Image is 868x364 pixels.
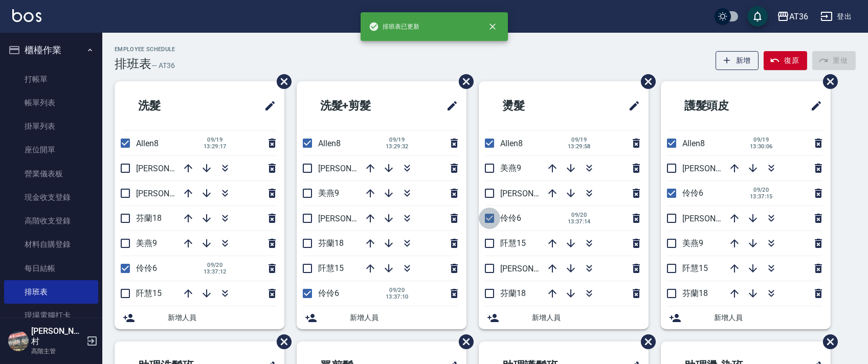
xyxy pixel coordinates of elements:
[500,264,571,274] span: [PERSON_NAME]11
[487,87,581,124] h2: 燙髮
[12,9,41,22] img: Logo
[136,189,207,198] span: [PERSON_NAME]11
[115,46,175,53] h2: Employee Schedule
[789,10,808,23] div: AT36
[568,136,591,143] span: 09/19
[4,67,98,91] a: 打帳單
[633,66,657,97] span: 刪除班表
[568,212,591,218] span: 09/20
[318,288,339,298] span: 伶伶6
[136,164,207,173] span: [PERSON_NAME]16
[451,66,475,97] span: 刪除班表
[682,164,753,173] span: [PERSON_NAME]16
[269,66,293,97] span: 刪除班表
[451,327,475,357] span: 刪除班表
[318,263,344,273] span: 阡慧15
[318,164,389,173] span: [PERSON_NAME]16
[669,87,774,124] h2: 護髮頭皮
[318,188,339,198] span: 美燕9
[115,57,151,71] h3: 排班表
[764,51,807,70] button: 復原
[4,138,98,162] a: 座位開單
[204,136,227,143] span: 09/19
[4,115,98,138] a: 掛單列表
[479,306,649,329] div: 新增人員
[123,87,217,124] h2: 洗髮
[350,312,458,323] span: 新增人員
[682,139,705,148] span: Allen8
[297,306,466,329] div: 新增人員
[31,347,83,356] p: 高階主管
[4,280,98,304] a: 排班表
[568,143,591,150] span: 13:29:58
[750,193,773,200] span: 13:37:15
[661,306,831,329] div: 新增人員
[136,139,159,148] span: Allen8
[115,306,284,329] div: 新增人員
[682,263,708,273] span: 阡慧15
[500,213,521,223] span: 伶伶6
[4,91,98,115] a: 帳單列表
[633,327,657,357] span: 刪除班表
[386,136,409,143] span: 09/19
[318,238,344,248] span: 芬蘭18
[258,94,276,118] span: 修改班表的標題
[136,213,162,223] span: 芬蘭18
[682,214,753,223] span: [PERSON_NAME]11
[136,238,157,248] span: 美燕9
[8,331,29,351] img: Person
[204,262,227,268] span: 09/20
[500,238,526,248] span: 阡慧15
[773,6,812,27] button: AT36
[168,312,276,323] span: 新增人員
[369,21,420,32] span: 排班表已更新
[4,162,98,186] a: 營業儀表板
[714,312,822,323] span: 新增人員
[622,94,640,118] span: 修改班表的標題
[386,143,409,150] span: 13:29:32
[4,257,98,280] a: 每日結帳
[532,312,640,323] span: 新增人員
[682,238,703,248] span: 美燕9
[4,186,98,209] a: 現金收支登錄
[568,218,591,225] span: 13:37:14
[816,7,856,26] button: 登出
[500,288,526,298] span: 芬蘭18
[500,189,571,198] span: [PERSON_NAME]16
[318,214,389,223] span: [PERSON_NAME]11
[815,66,839,97] span: 刪除班表
[750,136,773,143] span: 09/19
[151,60,175,71] h6: — AT36
[4,233,98,256] a: 材料自購登錄
[440,94,458,118] span: 修改班表的標題
[269,327,293,357] span: 刪除班表
[750,143,773,150] span: 13:30:06
[500,139,523,148] span: Allen8
[305,87,413,124] h2: 洗髮+剪髮
[204,268,227,275] span: 13:37:12
[682,188,703,198] span: 伶伶6
[716,51,759,70] button: 新增
[4,304,98,327] a: 現場電腦打卡
[804,94,822,118] span: 修改班表的標題
[750,187,773,193] span: 09/20
[31,326,83,347] h5: [PERSON_NAME]村
[386,293,409,300] span: 13:37:10
[481,15,504,38] button: close
[500,163,521,173] span: 美燕9
[4,209,98,233] a: 高階收支登錄
[136,263,157,273] span: 伶伶6
[747,6,768,27] button: save
[386,287,409,293] span: 09/20
[136,288,162,298] span: 阡慧15
[682,288,708,298] span: 芬蘭18
[815,327,839,357] span: 刪除班表
[4,37,98,63] button: 櫃檯作業
[318,139,341,148] span: Allen8
[204,143,227,150] span: 13:29:17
